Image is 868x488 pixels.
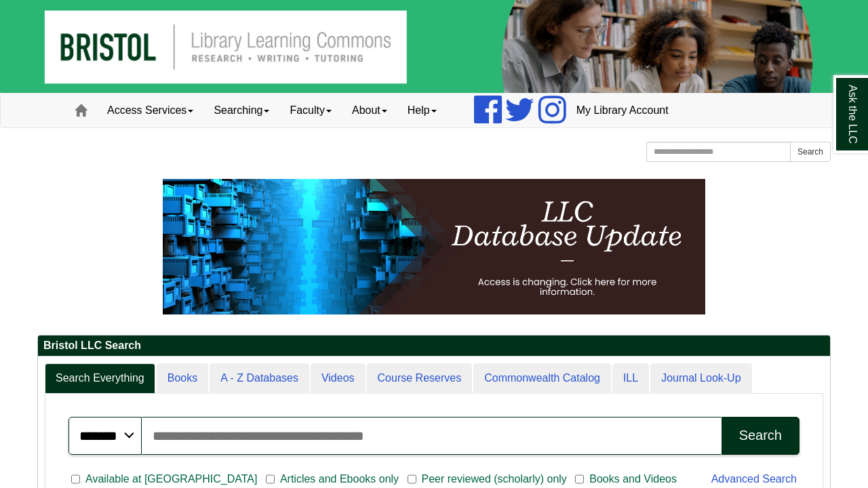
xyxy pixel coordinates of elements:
[163,179,705,314] img: HTML tutorial
[210,363,309,394] a: A - Z Databases
[97,94,203,127] a: Access Services
[342,94,397,127] a: About
[408,473,416,485] input: Peer reviewed (scholarly) only
[722,417,800,455] button: Search
[790,142,831,162] button: Search
[367,363,473,394] a: Course Reserves
[612,363,649,394] a: ILL
[38,335,830,357] h2: Bristol LLC Search
[566,94,679,127] a: My Library Account
[266,473,275,485] input: Articles and Ebooks only
[80,471,262,487] span: Available at [GEOGRAPHIC_DATA]
[584,471,682,487] span: Books and Videos
[71,473,80,485] input: Available at [GEOGRAPHIC_DATA]
[416,471,572,487] span: Peer reviewed (scholarly) only
[45,363,155,394] a: Search Everything
[711,473,797,485] a: Advanced Search
[311,363,366,394] a: Videos
[279,94,342,127] a: Faculty
[739,428,782,443] div: Search
[203,94,279,127] a: Searching
[157,363,208,394] a: Books
[397,94,447,127] a: Help
[575,473,584,485] input: Books and Videos
[275,471,404,487] span: Articles and Ebooks only
[473,363,611,394] a: Commonwealth Catalog
[650,363,751,394] a: Journal Look-Up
